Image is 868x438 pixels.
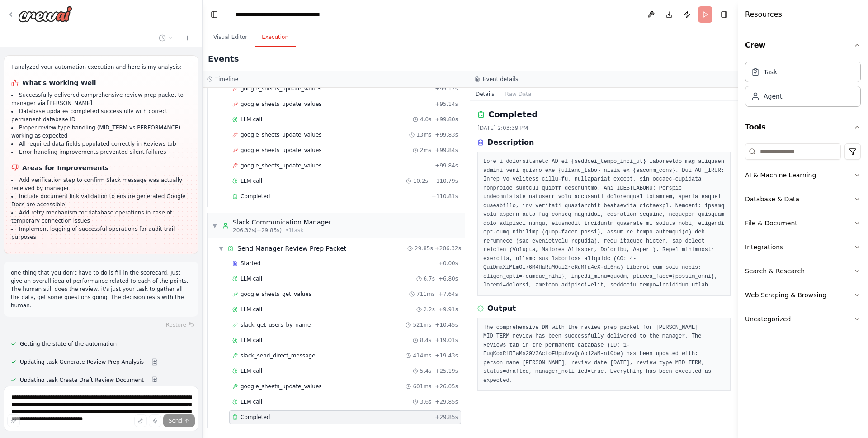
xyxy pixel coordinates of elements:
div: [DATE] 2:03:39 PM [477,124,731,132]
button: Click to speak your automation idea [149,414,161,427]
span: + 19.01s [435,337,458,344]
div: Database & Data [745,195,799,204]
span: + 99.80s [435,116,458,123]
span: google_sheets_get_values [241,290,311,298]
span: + 0.00s [439,260,458,267]
h3: Description [487,137,534,148]
span: 13ms [416,131,431,138]
span: + 7.64s [439,290,458,298]
h3: Timeline [215,76,238,83]
span: + 206.32s [435,245,461,252]
h3: Output [487,303,516,314]
span: 10.2s [413,177,428,185]
span: 5.4s [420,367,431,375]
button: Hide right sidebar [718,8,731,21]
span: LLM call [241,275,262,282]
p: I analyzed your automation execution and here is my analysis: [11,63,191,71]
button: Crew [745,33,861,58]
span: google_sheets_update_values [241,147,322,154]
h4: Resources [745,9,782,20]
span: Updating task Create Draft Review Document [20,376,144,384]
h2: Completed [488,108,538,121]
span: + 110.79s [432,177,458,185]
div: Task [764,67,777,76]
span: google_sheets_update_values [241,383,322,390]
button: Send [163,414,195,427]
span: 4.0s [420,116,431,123]
span: • 1 task [285,227,303,234]
nav: breadcrumb [236,10,337,19]
span: Send Manager Review Prep Packet [237,244,346,253]
button: Visual Editor [206,28,255,47]
div: File & Document [745,219,797,228]
button: Web Scraping & Browsing [745,283,861,307]
button: Tools [745,114,861,140]
button: AI & Machine Learning [745,163,861,187]
button: Start a new chat [180,33,195,43]
span: + 6.80s [439,275,458,282]
span: 2.2s [424,306,435,313]
span: + 99.84s [435,147,458,154]
span: LLM call [241,116,262,123]
span: 6.7s [424,275,435,282]
div: Search & Research [745,267,805,276]
div: Integrations [745,243,783,252]
h1: What's Working Well [11,78,191,87]
button: Execution [255,28,296,47]
span: 414ms [413,352,431,359]
button: Raw Data [500,88,537,100]
span: + 99.83s [435,131,458,138]
li: Add retry mechanism for database operations in case of temporary connection issues [11,209,191,225]
span: + 9.91s [439,306,458,313]
span: Completed [241,414,270,421]
span: + 95.14s [435,100,458,108]
span: google_sheets_update_values [241,85,322,92]
span: + 10.45s [435,321,458,328]
span: ▼ [218,245,224,252]
span: 29.85s [415,245,433,252]
span: + 99.84s [435,162,458,169]
span: + 19.43s [435,352,458,359]
button: Switch to previous chat [155,33,177,43]
li: Error handling improvements prevented silent failures [11,148,191,156]
span: 601ms [413,383,431,390]
li: Add verification step to confirm Slack message was actually received by manager [11,176,191,192]
div: Crew [745,58,861,114]
div: Tools [745,140,861,338]
button: Hide left sidebar [208,8,221,21]
h2: Events [208,52,239,65]
span: + 29.85s [435,398,458,405]
span: LLM call [241,367,262,375]
button: Improve this prompt [7,414,20,427]
span: + 25.19s [435,367,458,375]
div: Agent [764,92,782,101]
button: File & Document [745,211,861,235]
span: google_sheets_update_values [241,162,322,169]
span: Started [241,260,260,267]
button: Uncategorized [745,307,861,331]
li: Proper review type handling (MID_TERM vs PERFORMANCE) working as expected [11,124,191,140]
img: Logo [18,6,72,22]
span: LLM call [241,398,262,405]
span: 521ms [413,321,431,328]
span: LLM call [241,306,262,313]
div: Uncategorized [745,314,791,324]
span: 206.32s (+29.85s) [233,227,282,234]
span: ▼ [212,222,217,229]
span: 3.6s [420,398,431,405]
p: one thing that you don't have to do is fill in the scorecard. Just give an overall idea of perfor... [11,269,191,309]
span: + 29.85s [435,414,458,421]
span: google_sheets_update_values [241,131,322,138]
span: 8.4s [420,337,431,344]
pre: The comprehensive DM with the review prep packet for [PERSON_NAME] MID_TERM review has been succe... [483,324,725,386]
span: Send [169,417,182,424]
button: Upload files [134,414,147,427]
span: + 110.81s [432,193,458,200]
span: + 26.05s [435,383,458,390]
span: google_sheets_update_values [241,100,322,108]
span: + 95.12s [435,85,458,92]
span: 2ms [420,147,432,154]
li: Database updates completed successfully with correct permanent database ID [11,107,191,124]
div: AI & Machine Learning [745,171,816,180]
button: Search & Research [745,259,861,283]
